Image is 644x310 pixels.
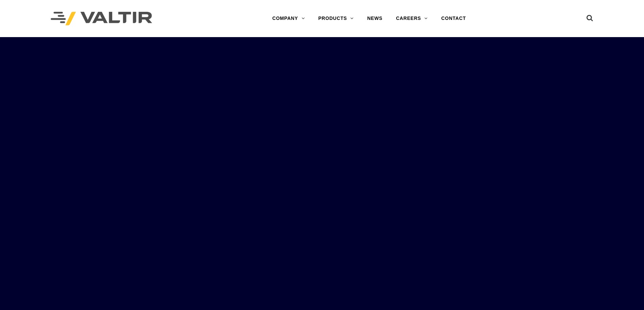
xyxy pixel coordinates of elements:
img: Valtir [51,12,152,26]
a: CONTACT [434,12,473,25]
a: COMPANY [265,12,311,25]
a: PRODUCTS [311,12,360,25]
a: NEWS [360,12,389,25]
a: CAREERS [389,12,434,25]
